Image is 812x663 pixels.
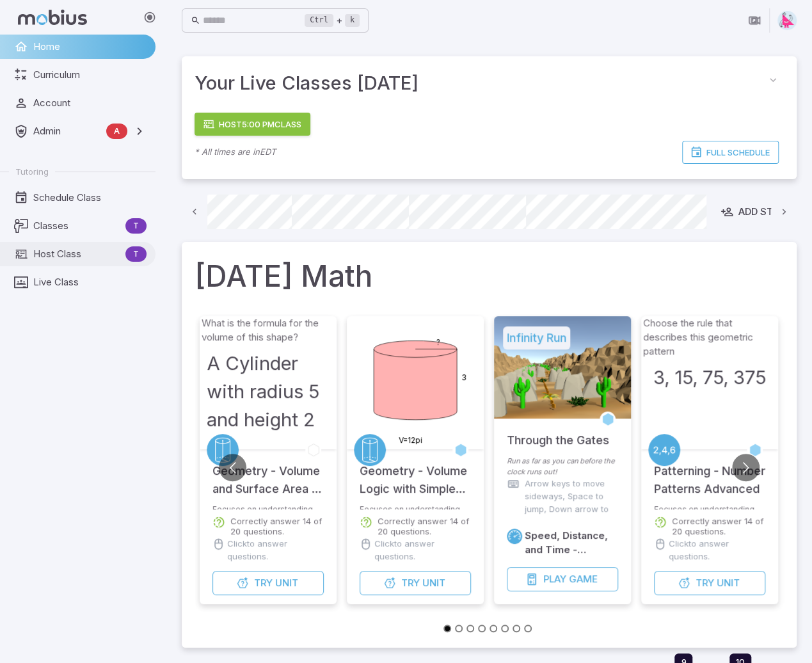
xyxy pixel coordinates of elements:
button: Go to slide 4 [478,625,486,632]
h3: A Cylinder with radius 5 and height 2 [207,349,330,434]
button: TryUnit [212,571,324,595]
button: Go to slide 3 [466,625,474,632]
span: Try [401,576,420,590]
span: A [106,125,127,138]
span: Classes [33,219,120,233]
p: Click to answer questions. [669,538,765,563]
span: Schedule Class [33,191,147,205]
span: Try [696,576,714,590]
a: Patterning [648,434,680,466]
img: right-triangle.svg [777,11,797,30]
p: Choose the rule that describes this geometric pattern [643,316,776,358]
span: Account [33,96,147,110]
text: ? [436,337,440,347]
kbd: Ctrl [305,14,333,27]
p: Focuses on understanding how to work calculating cylinder, sphere, cone, and pyramid volumes and ... [212,504,324,509]
p: Correctly answer 14 of 20 questions. [378,516,471,536]
p: Correctly answer 14 of 20 questions. [672,516,765,536]
button: Join in Zoom Client [742,8,767,33]
button: Go to slide 7 [513,625,520,632]
span: Host Class [33,247,120,261]
span: T [125,248,147,260]
div: Add Student [720,205,806,219]
span: Admin [33,124,101,138]
span: Play [543,572,566,586]
text: 3 [461,372,466,382]
a: Speed/Distance/Time [507,529,522,544]
h1: [DATE] Math [195,255,784,298]
h5: Through the Gates [507,419,609,449]
p: * All times are in EDT [195,146,276,159]
span: Tutoring [15,166,49,177]
h5: Patterning - Number Patterns Advanced [654,449,765,498]
p: Click to answer questions. [227,538,324,563]
text: V=12pi [399,435,422,445]
button: PlayGame [507,567,618,591]
button: Go to slide 8 [524,625,532,632]
h6: Speed, Distance, and Time - Advanced [525,529,618,557]
h5: Infinity Run [503,326,570,349]
h5: Geometry - Volume and Surface Area of Complex 3D Shapes - Practice [212,449,324,498]
button: Go to slide 6 [501,625,509,632]
h5: Geometry - Volume Logic with Simple 3D Shapes - Intro [360,449,471,498]
span: Unit [422,576,445,590]
a: Full Schedule [682,141,779,164]
span: Home [33,40,147,54]
span: Curriculum [33,68,147,82]
button: Go to next slide [732,454,760,481]
p: Focuses on understanding how to work with the concept of volume for 3-dimensional geometric shapes. [360,504,471,509]
span: Game [569,572,598,586]
span: T [125,220,147,232]
button: TryUnit [654,571,765,595]
span: Unit [717,576,740,590]
span: Try [254,576,273,590]
button: collapse [762,69,784,91]
h3: 3, 15, 75, 375 [653,363,766,392]
button: Go to slide 1 [443,625,451,632]
a: Geometry 3D [354,434,386,466]
p: Click to answer questions. [374,538,471,563]
span: Unit [275,576,298,590]
button: Go to slide 2 [455,625,463,632]
p: Arrow keys to move sideways, Space to jump, Down arrow to duck and roll. [525,477,618,529]
span: Your Live Classes [DATE] [195,69,762,97]
a: Host5:00 PMClass [195,113,310,136]
button: TryUnit [360,571,471,595]
p: What is the formula for the volume of this shape? [202,316,335,344]
span: Live Class [33,275,147,289]
button: Go to previous slide [219,454,246,481]
div: + [305,13,360,28]
button: Go to slide 5 [490,625,497,632]
p: Correctly answer 14 of 20 questions. [230,516,324,536]
p: Focuses on understanding and extending number patterns. [654,504,765,509]
p: Run as far as you can before the clock runs out! [507,456,618,477]
kbd: k [345,14,360,27]
a: Geometry 3D [207,434,239,466]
